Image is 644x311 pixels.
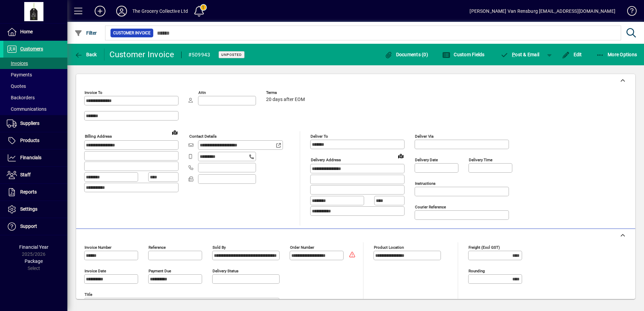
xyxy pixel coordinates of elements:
[384,52,428,57] span: Documents (0)
[7,83,26,89] span: Quotes
[3,115,67,132] a: Suppliers
[311,134,328,139] mat-label: Deliver To
[469,269,485,273] mat-label: Rounding
[415,134,433,139] mat-label: Deliver via
[213,245,226,250] mat-label: Sold by
[74,52,97,57] span: Back
[25,258,43,264] span: Package
[266,97,305,102] span: 20 days after EOM
[20,172,31,177] span: Staff
[415,205,446,209] mat-label: Courier Reference
[73,48,99,61] button: Back
[20,29,33,34] span: Home
[188,49,211,60] div: #509943
[3,69,67,80] a: Payments
[89,5,111,17] button: Add
[221,53,242,57] span: Unposted
[3,103,67,115] a: Communications
[213,269,238,273] mat-label: Delivery status
[415,158,438,162] mat-label: Delivery date
[20,206,37,212] span: Settings
[85,269,106,273] mat-label: Invoice date
[74,30,97,36] span: Filter
[85,292,92,297] mat-label: Title
[3,24,67,40] a: Home
[7,106,46,112] span: Communications
[7,72,32,77] span: Payments
[3,184,67,201] a: Reports
[594,48,639,61] button: More Options
[290,245,314,250] mat-label: Order number
[73,27,99,39] button: Filter
[20,138,39,143] span: Products
[113,30,151,36] span: Customer Invoice
[198,90,206,95] mat-label: Attn
[20,120,39,126] span: Suppliers
[19,244,49,250] span: Financial Year
[415,181,436,186] mat-label: Instructions
[441,48,486,61] button: Custom Fields
[560,48,584,61] button: Edit
[395,150,406,161] a: View on map
[67,48,104,61] app-page-header-button: Back
[7,95,35,100] span: Backorders
[442,52,485,57] span: Custom Fields
[497,48,543,61] button: Post & Email
[111,5,132,17] button: Profile
[85,90,102,95] mat-label: Invoice To
[383,48,430,61] button: Documents (0)
[132,6,188,16] div: The Grocery Collective Ltd
[596,52,637,57] span: More Options
[469,245,500,250] mat-label: Freight (excl GST)
[3,149,67,166] a: Financials
[266,91,307,95] span: Terms
[3,92,67,103] a: Backorders
[501,52,540,57] span: ost & Email
[7,61,28,66] span: Invoices
[469,158,492,162] mat-label: Delivery time
[3,80,67,92] a: Quotes
[109,49,174,60] div: Customer Invoice
[85,245,111,250] mat-label: Invoice number
[3,132,67,149] a: Products
[374,245,404,250] mat-label: Product location
[20,46,43,51] span: Customers
[169,127,180,138] a: View on map
[3,167,67,183] a: Staff
[20,189,37,195] span: Reports
[3,58,67,69] a: Invoices
[470,6,615,16] div: [PERSON_NAME] Van Rensburg [EMAIL_ADDRESS][DOMAIN_NAME]
[512,52,515,57] span: P
[149,245,166,250] mat-label: Reference
[562,52,582,57] span: Edit
[20,155,41,160] span: Financials
[622,1,636,23] a: Knowledge Base
[20,223,37,229] span: Support
[3,201,67,218] a: Settings
[149,269,171,273] mat-label: Payment due
[3,218,67,235] a: Support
